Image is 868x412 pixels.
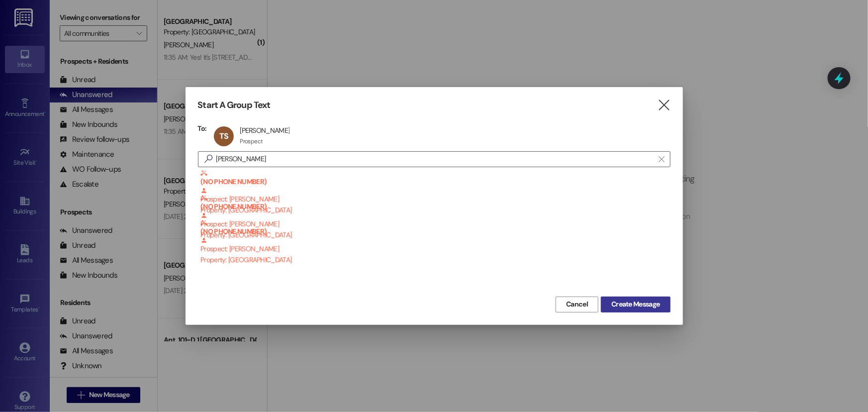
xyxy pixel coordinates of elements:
[240,137,263,145] div: Prospect
[219,131,228,141] span: TS
[198,195,671,219] div: (NO PHONE NUMBER) Prospect: [PERSON_NAME]Property: [GEOGRAPHIC_DATA]
[654,152,670,167] button: Clear text
[200,170,671,215] div: Prospect: [PERSON_NAME]
[200,170,671,186] b: (NO PHONE NUMBER)
[198,219,671,244] div: (NO PHONE NUMBER) Prospect: [PERSON_NAME]Property: [GEOGRAPHIC_DATA]
[216,152,654,166] input: Search for any contact or apartment
[200,154,216,164] i: 
[198,100,271,111] h3: Start A Group Text
[200,195,671,211] b: (NO PHONE NUMBER)
[657,100,671,110] i: 
[200,219,671,265] div: Prospect: [PERSON_NAME]
[198,124,207,133] h3: To:
[611,299,660,309] span: Create Message
[200,219,671,236] b: (NO PHONE NUMBER)
[200,254,671,265] div: Property: [GEOGRAPHIC_DATA]
[556,297,598,312] button: Cancel
[200,195,671,240] div: Prospect: [PERSON_NAME]
[198,170,671,195] div: (NO PHONE NUMBER) Prospect: [PERSON_NAME]Property: [GEOGRAPHIC_DATA]
[240,126,289,135] div: [PERSON_NAME]
[659,155,665,163] i: 
[601,297,670,312] button: Create Message
[566,299,588,309] span: Cancel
